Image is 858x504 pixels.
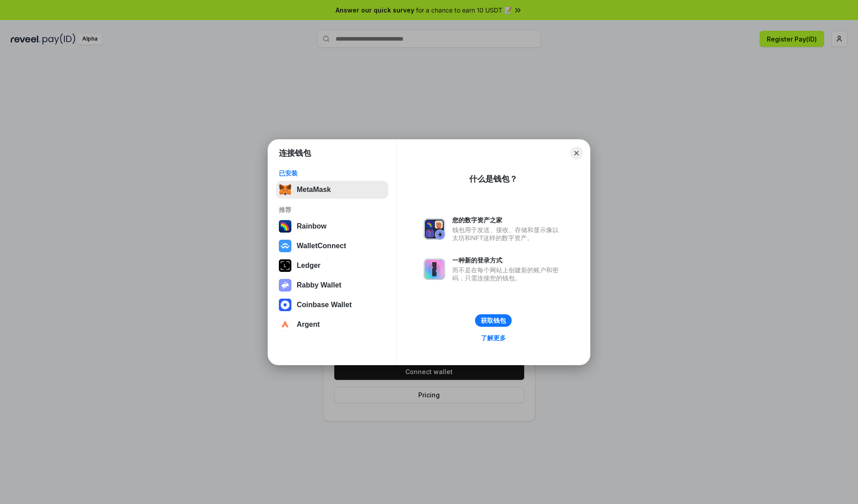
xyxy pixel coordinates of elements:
[481,317,506,325] div: 获取钱包
[570,147,583,159] button: Close
[279,299,291,311] img: svg+xml,%3Csvg%20width%3D%2228%22%20height%3D%2228%22%20viewBox%3D%220%200%2028%2028%22%20fill%3D...
[424,218,445,240] img: svg+xml,%3Csvg%20xmlns%3D%22http%3A%2F%2Fwww.w3.org%2F2000%2Fsvg%22%20fill%3D%22none%22%20viewBox...
[475,314,512,327] button: 获取钱包
[279,169,386,177] div: 已安装
[297,262,320,270] div: Ledger
[452,216,563,224] div: 您的数字资产之家
[279,318,291,331] img: svg+xml,%3Csvg%20width%3D%2228%22%20height%3D%2228%22%20viewBox%3D%220%200%2028%2028%22%20fill%3D...
[469,174,517,184] div: 什么是钱包？
[481,334,506,342] div: 了解更多
[452,226,563,242] div: 钱包用于发送、接收、存储和显示像以太坊和NFT这样的数字资产。
[279,240,291,252] img: svg+xml,%3Csvg%20width%3D%2228%22%20height%3D%2228%22%20viewBox%3D%220%200%2028%2028%22%20fill%3D...
[279,259,291,272] img: svg+xml,%3Csvg%20xmlns%3D%22http%3A%2F%2Fwww.w3.org%2F2000%2Fsvg%22%20width%3D%2228%22%20height%3...
[452,266,563,282] div: 而不是在每个网站上创建新的账户和密码，只需连接您的钱包。
[279,183,291,196] img: svg+xml,%3Csvg%20fill%3D%22none%22%20height%3D%2233%22%20viewBox%3D%220%200%2035%2033%22%20width%...
[276,257,388,275] button: Ledger
[475,332,511,344] a: 了解更多
[276,296,388,314] button: Coinbase Wallet
[276,276,388,294] button: Rabby Wallet
[297,222,327,230] div: Rainbow
[279,279,291,292] img: svg+xml,%3Csvg%20xmlns%3D%22http%3A%2F%2Fwww.w3.org%2F2000%2Fsvg%22%20fill%3D%22none%22%20viewBox...
[279,220,291,233] img: svg+xml,%3Csvg%20width%3D%22120%22%20height%3D%22120%22%20viewBox%3D%220%200%20120%20120%22%20fil...
[276,237,388,255] button: WalletConnect
[297,301,352,309] div: Coinbase Wallet
[276,181,388,199] button: MetaMask
[424,258,445,280] img: svg+xml,%3Csvg%20xmlns%3D%22http%3A%2F%2Fwww.w3.org%2F2000%2Fsvg%22%20fill%3D%22none%22%20viewBox...
[452,256,563,264] div: 一种新的登录方式
[279,206,386,214] div: 推荐
[297,242,346,250] div: WalletConnect
[297,281,341,289] div: Rabby Wallet
[297,321,320,329] div: Argent
[276,316,388,333] button: Argent
[276,217,388,235] button: Rainbow
[279,148,311,158] h1: 连接钱包
[297,186,331,194] div: MetaMask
